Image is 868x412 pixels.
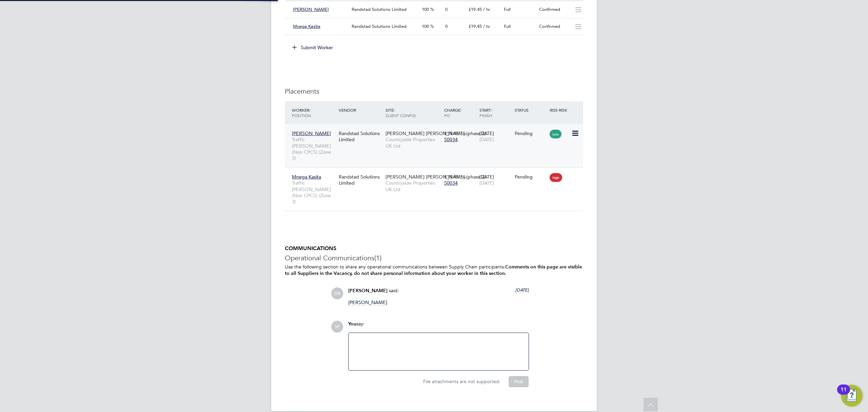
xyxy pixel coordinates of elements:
span: [PERSON_NAME] [292,130,331,136]
a: [PERSON_NAME]Traffic [PERSON_NAME] (Non CPCS) (Zone 3)Randstad Solutions Limited[PERSON_NAME] [PE... [290,127,583,132]
div: Worker [290,104,337,121]
span: Countryside Properties UK Ltd [386,180,441,192]
span: File attachments are not supported. [423,378,500,385]
span: [PERSON_NAME] [PERSON_NAME] (phase 2) [386,174,486,180]
span: Traffic [PERSON_NAME] (Non CPCS) (Zone 3) [292,136,335,161]
span: [PERSON_NAME] [348,299,387,306]
p: Use the following section to share any operational communications between Supply Chain participants. [285,264,583,277]
div: Randstad Solutions Limited [337,170,384,189]
div: Confirmed [536,21,572,32]
span: £19.45 [469,6,482,12]
span: Mnega Kasita [292,174,321,180]
span: Traffic [PERSON_NAME] (Non CPCS) (Zone 3) [292,180,335,205]
div: Vendor [337,104,384,116]
span: Full [504,23,511,29]
div: [DATE] [478,127,513,146]
span: SF [331,321,343,333]
span: S0034 [444,136,458,143]
span: 100 [422,6,429,12]
span: [PERSON_NAME] [PERSON_NAME] (phase 2) [386,130,486,136]
h5: COMMUNICATIONS [285,245,583,252]
span: / hr [460,131,466,136]
span: [PERSON_NAME] [293,6,329,12]
span: said: [389,287,399,294]
div: Pending [515,130,547,136]
span: / hr [483,6,490,12]
span: Mnega Kasita [293,23,320,29]
div: Randstad Solutions Limited [337,127,384,146]
span: You [348,321,356,327]
span: Countryside Properties UK Ltd [386,136,441,149]
button: Open Resource Center, 11 new notifications [841,385,863,407]
div: 11 [841,390,847,398]
div: Confirmed [536,4,572,15]
span: / hr [460,174,466,180]
span: / PO [444,107,462,118]
h3: Operational Communications [285,254,583,262]
span: £19.45 [444,174,459,180]
span: 0 [445,23,448,29]
div: [DATE] [478,170,513,189]
span: High [550,173,562,182]
div: Start [478,104,513,121]
span: [PERSON_NAME] [348,288,388,294]
span: [DATE] [515,287,529,293]
div: say: [348,321,529,333]
span: Low [550,130,561,138]
span: 100 [422,23,429,29]
span: S0034 [444,180,458,186]
span: DR [331,287,343,299]
span: / Finish [479,107,492,118]
div: Status [513,104,548,116]
span: [DATE] [479,180,494,186]
h3: Placements [285,87,583,96]
span: Randstad Solutions Limited [352,23,407,29]
span: / Client Config [386,107,416,118]
div: Pending [515,174,547,180]
span: [DATE] [479,136,494,143]
div: Site [384,104,442,121]
span: / hr [483,23,490,29]
span: Full [504,6,511,12]
span: Randstad Solutions Limited [352,6,407,12]
button: Post [509,376,529,387]
span: £19.45 [444,130,459,136]
a: Mnega KasitaTraffic [PERSON_NAME] (Non CPCS) (Zone 3)Randstad Solutions Limited[PERSON_NAME] [PER... [290,170,583,176]
span: £19.45 [469,23,482,29]
div: Charge [442,104,478,121]
span: (1) [374,254,381,262]
span: 0 [445,6,448,12]
span: / Position [292,107,311,118]
button: Submit Worker [288,42,338,53]
div: IR35 Risk [548,104,571,116]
